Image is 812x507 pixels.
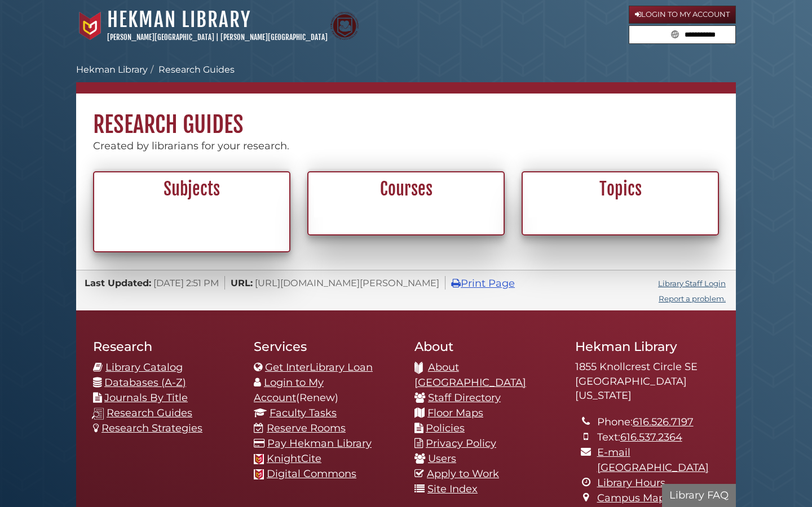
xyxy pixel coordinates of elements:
[597,430,719,445] li: Text:
[629,6,736,24] a: Login to My Account
[597,446,709,474] a: E-mail [GEOGRAPHIC_DATA]
[414,339,558,354] h2: About
[76,12,104,40] img: Calvin University
[107,33,214,42] a: [PERSON_NAME][GEOGRAPHIC_DATA]
[104,392,188,404] a: Journals By Title
[267,468,356,480] a: Digital Commons
[427,468,499,480] a: Apply to Work
[597,477,665,489] a: Library Hours
[668,26,682,41] button: Search
[85,277,151,288] span: Last Updated:
[427,407,483,419] a: Floor Maps
[104,376,186,389] a: Databases (A-Z)
[529,179,712,200] h2: Topics
[267,437,372,450] a: Pay Hekman Library
[427,483,478,495] a: Site Index
[254,454,264,464] img: Calvin favicon logo
[659,294,726,303] a: Report a problem.
[216,33,219,42] span: |
[330,12,359,40] img: Calvin Theological Seminary
[254,376,324,404] a: Login to My Account
[658,279,726,288] a: Library Staff Login
[428,392,501,404] a: Staff Directory
[158,64,235,75] a: Research Guides
[93,140,289,152] span: Created by librarians for your research.
[575,339,719,354] h2: Hekman Library
[255,277,439,288] span: [URL][DOMAIN_NAME][PERSON_NAME]
[254,339,398,354] h2: Services
[100,179,283,200] h2: Subjects
[267,452,321,465] a: KnightCite
[107,407,192,419] a: Research Guides
[105,361,183,373] a: Library Catalog
[76,94,736,139] h1: Research Guides
[231,277,253,288] span: URL:
[451,278,461,288] i: Print Page
[426,422,465,434] a: Policies
[153,277,219,288] span: [DATE] 2:51 PM
[267,422,346,434] a: Reserve Rooms
[428,452,456,465] a: Users
[254,375,398,406] li: (Renew)
[633,416,694,428] a: 616.526.7197
[107,7,251,32] a: Hekman Library
[270,407,337,419] a: Faculty Tasks
[620,431,682,443] a: 616.537.2364
[92,408,104,420] img: research-guides-icon-white_37x37.png
[414,361,526,389] a: About [GEOGRAPHIC_DATA]
[101,422,202,434] a: Research Strategies
[575,360,719,403] address: 1855 Knollcrest Circle SE [GEOGRAPHIC_DATA][US_STATE]
[265,361,373,373] a: Get InterLibrary Loan
[597,415,719,430] li: Phone:
[76,64,148,75] a: Hekman Library
[426,437,496,450] a: Privacy Policy
[76,63,736,94] nav: breadcrumb
[315,179,497,200] h2: Courses
[451,277,515,290] a: Print Page
[629,25,736,45] form: Search library guides, policies, and FAQs.
[254,469,264,479] img: Calvin favicon logo
[93,339,237,354] h2: Research
[220,33,328,42] a: [PERSON_NAME][GEOGRAPHIC_DATA]
[662,484,736,507] button: Library FAQ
